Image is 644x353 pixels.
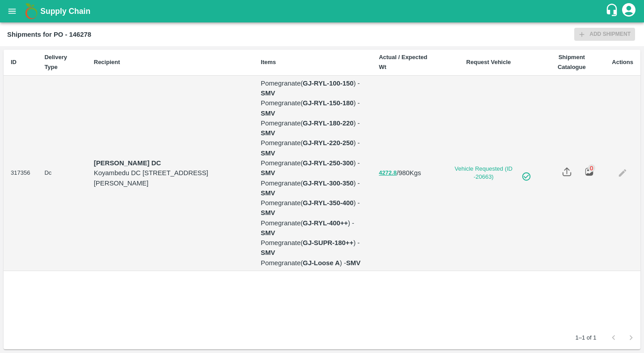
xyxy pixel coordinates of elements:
b: Shipments for PO - 146278 [7,31,91,38]
b: Actual / Expected Wt [379,54,427,70]
strong: SMV [261,90,275,97]
b: GJ-RYL-250-300 [303,159,353,167]
b: GJ-RYL-350-400 [303,199,353,207]
p: / 980 Kgs [379,168,431,178]
a: Vehicle Requested (ID -20663) [446,165,532,181]
b: Request Vehicle [466,59,511,65]
strong: SMV [261,110,275,117]
strong: SMV [261,229,275,237]
strong: SMV [261,249,275,256]
b: GJ-RYL-100-150 [303,80,353,87]
td: 317356 [4,76,37,271]
button: 4272.8 [379,168,397,178]
img: share [562,167,572,176]
b: ID [11,59,17,65]
strong: SMV [346,259,360,267]
div: customer-support [605,3,621,19]
p: Pomegranate ( ) - [261,198,364,218]
strong: [PERSON_NAME] DC [94,159,161,167]
b: GJ-RYL-300-350 [303,180,353,187]
strong: SMV [261,150,275,157]
p: Pomegranate ( ) - [261,238,364,258]
strong: SMV [261,189,275,197]
img: logo [22,2,40,20]
b: GJ-SUPR-180++ [303,239,353,246]
img: preview [585,167,594,176]
p: Pomegranate ( ) - [261,138,364,158]
b: GJ-Loose A [303,259,340,267]
p: Koyambedu DC [STREET_ADDRESS][PERSON_NAME] [94,168,246,188]
b: Delivery Type [44,54,67,70]
b: Actions [612,59,633,65]
p: Pomegranate ( ) - [261,218,364,238]
td: Dc [37,76,86,271]
p: Pomegranate ( ) - [261,158,364,178]
strong: SMV [261,129,275,137]
b: GJ-RYL-180-220 [303,120,353,127]
p: 1–1 of 1 [575,334,596,342]
strong: SMV [261,209,275,216]
b: Items [261,59,276,65]
div: account of current user [621,2,637,21]
b: GJ-RYL-220-250 [303,139,353,146]
b: GJ-RYL-400++ [303,220,348,227]
strong: SMV [261,169,275,176]
p: Pomegranate ( ) - [261,98,364,118]
button: open drawer [2,1,22,22]
a: Supply Chain [40,5,605,17]
b: Supply Chain [40,7,90,16]
p: Pomegranate ( ) - [261,78,364,99]
b: GJ-RYL-150-180 [303,99,353,107]
p: Pomegranate ( ) - [261,258,364,268]
p: Pomegranate ( ) - [261,118,364,138]
div: 0 [588,164,595,172]
b: Recipient [94,59,120,65]
b: Shipment Catalogue [558,54,586,70]
p: Pomegranate ( ) - [261,178,364,198]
